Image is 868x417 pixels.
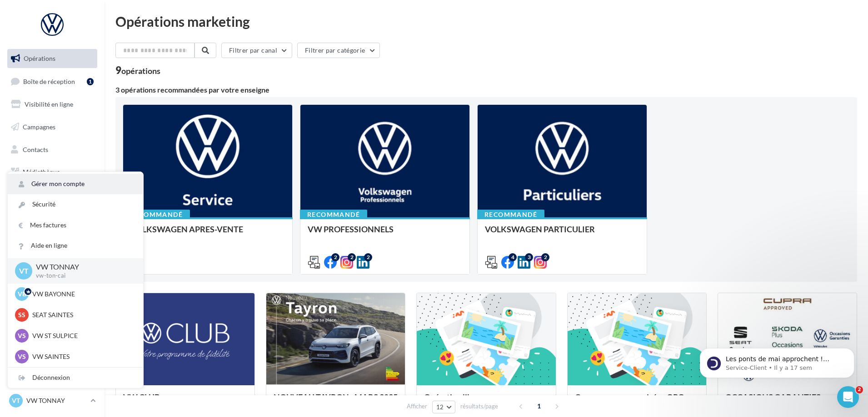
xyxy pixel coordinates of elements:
[32,310,132,319] p: SEAT SAINTES
[331,253,339,261] div: 2
[525,253,533,261] div: 3
[364,253,372,261] div: 2
[19,265,29,276] span: VT
[348,253,356,261] div: 2
[432,401,455,413] button: 12
[8,194,143,215] a: Sécurité
[308,224,394,234] span: VW PROFESSIONNELS
[25,100,73,108] span: Visibilité en ligne
[23,77,75,85] span: Boîte de réception
[837,386,859,408] iframe: Intercom live chat
[5,95,99,114] a: Visibilité en ligne
[123,210,190,220] div: Recommandé
[575,392,684,402] span: Campagnes sponsorisées OPO
[32,331,132,340] p: VW ST SULPICE
[123,392,160,402] span: VW CLUB
[23,168,60,176] span: Médiathèque
[32,352,132,361] p: VW SAINTES
[509,253,517,261] div: 4
[121,67,160,75] div: opérations
[8,174,143,194] a: Gérer mon compte
[7,392,97,409] a: VT VW TONNAY
[32,289,132,299] p: VW BAYONNE
[5,162,99,182] a: Médiathèque
[485,224,595,234] span: VOLKSWAGEN PARTICULIER
[115,15,857,28] div: Opérations marketing
[18,352,26,361] span: VS
[115,86,857,93] div: 3 opérations recommandées par votre enseigne
[436,403,444,411] span: 12
[26,396,87,405] p: VW TONNAY
[5,185,99,204] a: Calendrier
[477,210,544,220] div: Recommandé
[460,402,498,411] span: résultats/page
[130,224,243,234] span: VOLKSWAGEN APRES-VENTE
[5,238,99,265] a: Campagnes DataOnDemand
[5,140,99,159] a: Contacts
[36,272,129,280] p: vw-ton-cai
[5,118,99,137] a: Campagnes
[686,329,868,392] iframe: Intercom notifications message
[18,289,26,299] span: VB
[8,368,143,388] div: Déconnexion
[23,145,48,153] span: Contacts
[8,235,143,256] a: Aide en ligne
[541,253,549,261] div: 2
[5,49,99,68] a: Opérations
[87,78,94,85] div: 1
[8,215,143,235] a: Mes factures
[532,399,546,413] span: 1
[5,208,99,235] a: PLV et print personnalisable
[407,402,427,411] span: Afficher
[24,54,55,62] span: Opérations
[300,210,367,220] div: Recommandé
[23,123,55,131] span: Campagnes
[856,386,863,393] span: 2
[115,65,160,75] div: 9
[221,43,292,58] button: Filtrer par canal
[36,262,129,272] p: VW TONNAY
[5,72,99,91] a: Boîte de réception1
[424,392,479,402] span: Opération libre
[12,396,20,405] span: VT
[297,43,380,58] button: Filtrer par catégorie
[18,310,25,319] span: SS
[18,331,26,340] span: VS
